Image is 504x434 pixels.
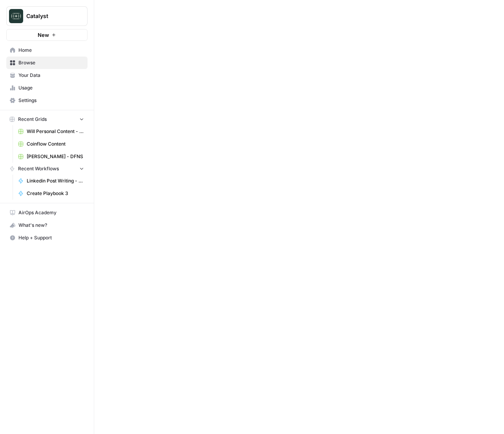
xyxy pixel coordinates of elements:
[6,44,88,57] a: Home
[15,138,88,150] a: Coinflow Content
[27,190,84,197] span: Create Playbook 3
[6,232,88,244] button: Help + Support
[15,187,88,200] a: Create Playbook 3
[38,31,49,39] span: New
[18,116,47,123] span: Recent Grids
[18,97,84,104] span: Settings
[18,84,84,91] span: Usage
[18,47,84,54] span: Home
[26,12,74,20] span: Catalyst
[27,153,84,160] span: [PERSON_NAME] - DFNS
[6,82,88,94] a: Usage
[15,125,88,138] a: Will Personal Content - [DATE]
[27,128,84,135] span: Will Personal Content - [DATE]
[9,9,23,23] img: Catalyst Logo
[6,113,88,125] button: Recent Grids
[15,175,88,187] a: Linkedin Post Writing - [DATE]
[15,150,88,163] a: [PERSON_NAME] - DFNS
[27,140,84,148] span: Coinflow Content
[18,234,84,241] span: Help + Support
[6,57,88,69] a: Browse
[27,177,84,184] span: Linkedin Post Writing - [DATE]
[6,6,88,26] button: Workspace: Catalyst
[18,72,84,79] span: Your Data
[6,206,88,219] a: AirOps Academy
[6,163,88,175] button: Recent Workflows
[7,219,87,231] div: What's new?
[18,165,59,172] span: Recent Workflows
[6,69,88,82] a: Your Data
[6,219,88,232] button: What's new?
[6,94,88,107] a: Settings
[6,29,88,41] button: New
[18,209,84,216] span: AirOps Academy
[18,59,84,66] span: Browse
